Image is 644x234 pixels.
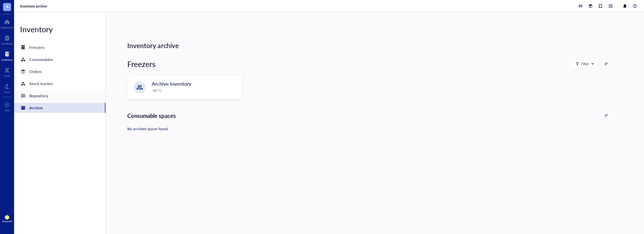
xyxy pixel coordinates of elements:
div: Add [5,109,10,112]
div: Notebook [1,42,13,45]
div: Stock tracker [29,80,53,87]
div: Account [2,220,12,223]
div: Inventory [2,58,13,61]
div: No archived spaces found. [127,126,610,131]
div: Filter [581,61,589,66]
a: Repository [14,91,105,101]
div: Freezers [29,44,45,51]
a: Stock tracker [14,79,105,89]
a: Consumables [14,54,105,64]
a: Notebook [1,34,13,45]
span: A [6,3,9,10]
div: Freezers [127,59,155,69]
a: Archive [14,103,105,113]
a: Orders [14,66,105,77]
div: DNA [4,74,10,77]
div: Inventory [14,24,105,34]
a: Freezers [14,42,105,52]
div: Inventory archive [127,40,610,51]
a: Inventory archive [20,4,48,8]
div: -80 °C [152,88,239,93]
div: Repository [29,92,48,99]
span: GB [6,216,8,219]
a: Core [4,82,10,93]
div: Orders [29,68,42,75]
a: Inventory [2,50,13,61]
div: Archive [29,104,43,111]
div: Consumables [29,56,53,63]
a: Dashboard [1,18,13,29]
div: Core [4,90,10,93]
a: DNA [4,66,10,77]
span: Archive Inventory [152,80,191,87]
div: Consumable spaces [127,111,176,120]
div: Dashboard [1,26,13,29]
